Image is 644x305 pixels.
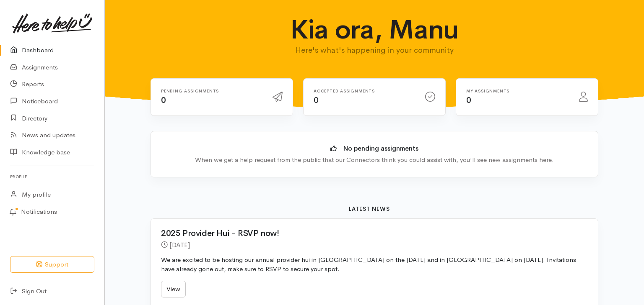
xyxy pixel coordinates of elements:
[10,171,94,182] h6: Profile
[161,95,166,105] span: 0
[169,241,190,249] time: [DATE]
[10,256,94,273] button: Support
[466,89,569,93] h6: My assignments
[250,44,499,56] p: Here's what's happening in your community
[164,155,585,165] div: When we get a help request from the public that our Connectors think you could assist with, you'l...
[466,95,471,105] span: 0
[161,229,578,238] h2: 2025 Provider Hui - RSVP now!
[343,144,418,152] b: No pending assignments
[161,89,262,93] h6: Pending assignments
[161,255,588,274] p: We are excited to be hosting our annual provider hui in [GEOGRAPHIC_DATA] on the [DATE] and in [G...
[161,281,186,298] a: View
[349,205,390,213] b: Latest news
[250,15,499,44] h1: Kia ora, Manu
[314,89,415,93] h6: Accepted assignments
[314,95,319,105] span: 0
